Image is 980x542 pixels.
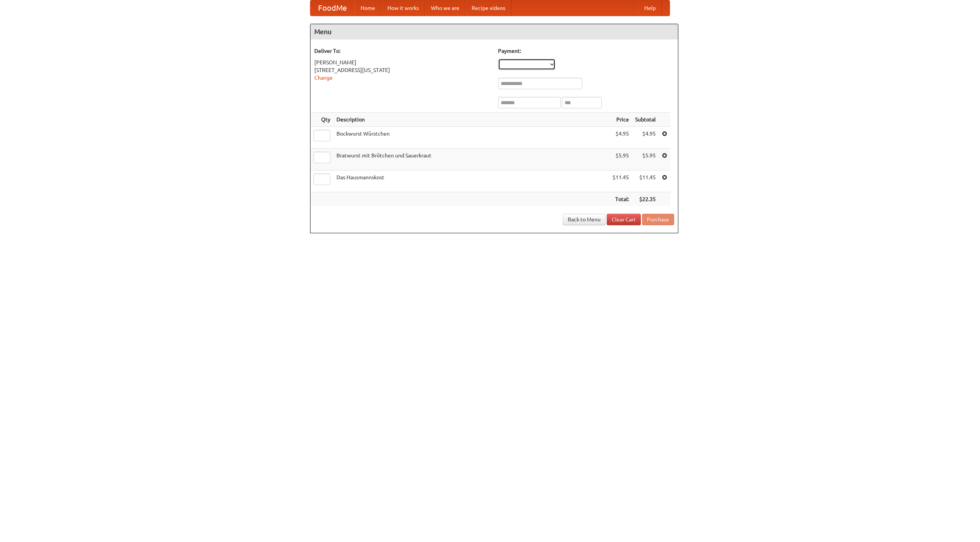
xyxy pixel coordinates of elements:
[632,170,659,192] td: $11.45
[354,0,381,16] a: Home
[632,192,659,206] th: $22.35
[609,170,632,192] td: $11.45
[314,47,490,55] h5: Deliver To:
[314,59,490,66] div: [PERSON_NAME]
[333,149,609,170] td: Bratwurst mit Brötchen und Sauerkraut
[609,127,632,149] td: $4.95
[333,170,609,192] td: Das Hausmannskost
[310,113,333,127] th: Qty
[563,214,606,225] a: Back to Menu
[609,113,632,127] th: Price
[638,0,662,16] a: Help
[314,66,490,74] div: [STREET_ADDRESS][US_STATE]
[314,75,333,81] a: Change
[632,149,659,170] td: $5.95
[609,192,632,206] th: Total:
[609,149,632,170] td: $5.95
[642,214,674,225] button: Purchase
[607,214,641,225] a: Clear Cart
[333,127,609,149] td: Bockwurst Würstchen
[632,127,659,149] td: $4.95
[465,0,511,16] a: Recipe videos
[381,0,425,16] a: How it works
[425,0,465,16] a: Who we are
[310,24,678,39] h4: Menu
[310,0,354,16] a: FoodMe
[632,113,659,127] th: Subtotal
[333,113,609,127] th: Description
[498,47,674,55] h5: Payment:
